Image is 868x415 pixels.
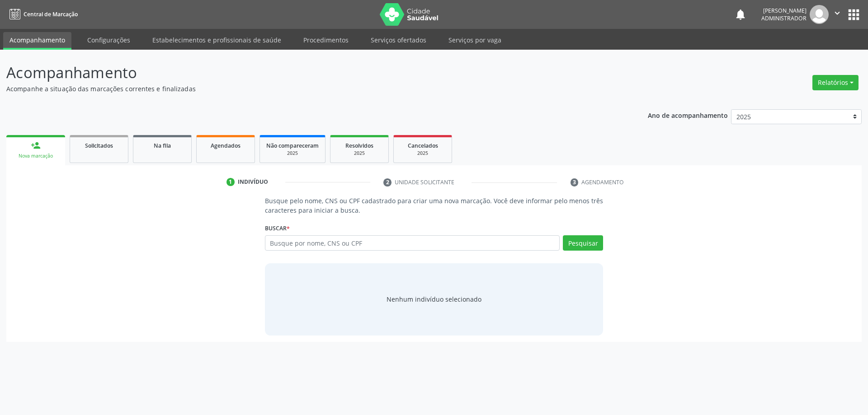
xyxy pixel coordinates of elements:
[238,178,268,186] div: Indivíduo
[24,10,78,18] span: Central de Marcação
[85,142,113,149] span: Solicitados
[6,61,605,84] p: Acompanhamento
[146,32,288,48] a: Estabelecimentos e profissionais de saúde
[761,7,807,14] div: [PERSON_NAME]
[81,32,137,48] a: Configurações
[3,32,71,50] a: Acompanhamento
[13,153,59,159] div: Nova marcação
[6,7,78,22] a: Central de Marcação
[6,84,605,93] p: Acompanhe a situação das marcações correntes e finalizadas
[832,8,842,18] i: 
[265,221,290,235] label: Buscar
[265,196,604,215] p: Busque pelo nome, CNS ou CPF cadastrado para criar uma nova marcação. Você deve informar pelo men...
[442,32,508,48] a: Serviços por vaga
[266,142,319,149] span: Não compareceram
[266,150,319,157] div: 2025
[31,140,41,150] div: person_add
[345,142,373,149] span: Resolvidos
[400,150,445,157] div: 2025
[226,178,235,186] div: 1
[387,294,481,304] div: Nenhum indivíduo selecionado
[761,14,807,22] span: Administrador
[829,5,846,24] button: 
[337,150,382,157] div: 2025
[265,235,560,251] input: Busque por nome, CNS ou CPF
[812,75,859,90] button: Relatórios
[810,5,829,24] img: img
[154,142,171,149] span: Na fila
[846,7,862,23] button: apps
[297,32,355,48] a: Procedimentos
[563,235,603,251] button: Pesquisar
[648,109,728,121] p: Ano de acompanhamento
[408,142,438,149] span: Cancelados
[211,142,241,149] span: Agendados
[734,8,747,21] button: notifications
[364,32,433,48] a: Serviços ofertados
